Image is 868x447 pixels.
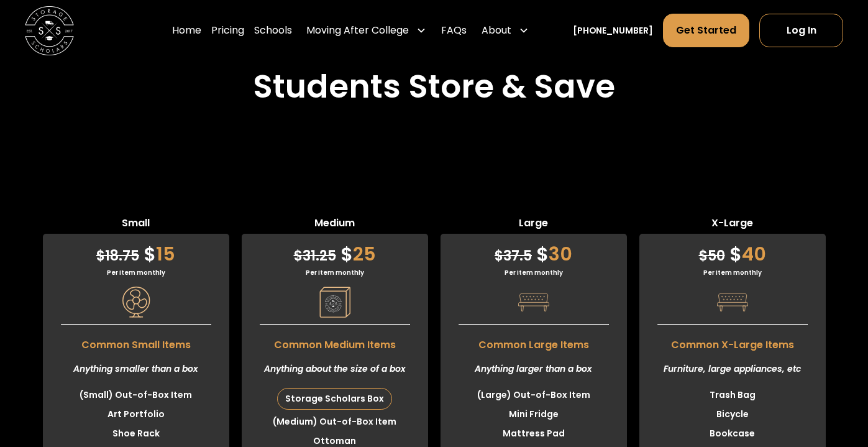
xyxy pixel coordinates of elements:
[495,246,503,265] span: $
[43,385,229,405] li: (Small) Out-of-Box Item
[278,389,391,409] div: Storage Scholars Box
[441,385,627,405] li: (Large) Out-of-Box Item
[717,287,748,318] img: Pricing Category Icon
[96,246,105,265] span: $
[441,216,627,234] span: Large
[25,6,75,56] img: Storage Scholars main logo
[663,14,749,48] a: Get Started
[294,246,303,265] span: $
[172,14,201,48] a: Home
[121,287,152,318] img: Pricing Category Icon
[253,67,615,106] h2: Students Store & Save
[242,412,428,431] li: (Medium) Out-of-Box Item
[242,353,428,385] div: Anything about the size of a box
[43,216,229,234] span: Small
[242,216,428,234] span: Medium
[211,14,244,48] a: Pricing
[43,424,229,443] li: Shoe Rack
[43,268,229,277] div: Per item monthly
[477,14,534,48] div: About
[639,331,826,353] span: Common X-Large Items
[639,385,826,405] li: Trash Bag
[759,14,843,48] a: Log In
[441,424,627,443] li: Mattress Pad
[441,353,627,385] div: Anything larger than a box
[294,246,336,265] span: 31.25
[729,241,742,267] span: $
[43,331,229,353] span: Common Small Items
[144,241,156,267] span: $
[639,234,826,268] div: 40
[96,246,139,265] span: 18.75
[242,331,428,353] span: Common Medium Items
[699,246,708,265] span: $
[254,14,292,48] a: Schools
[699,246,725,265] span: 50
[319,287,350,318] img: Pricing Category Icon
[639,353,826,385] div: Furniture, large appliances, etc
[441,331,627,353] span: Common Large Items
[242,268,428,277] div: Per item monthly
[43,405,229,424] li: Art Portfolio
[536,241,549,267] span: $
[340,241,353,267] span: $
[495,246,532,265] span: 37.5
[573,24,653,37] a: [PHONE_NUMBER]
[302,14,432,48] div: Moving After College
[306,24,409,39] div: Moving After College
[441,268,627,277] div: Per item monthly
[441,14,467,48] a: FAQs
[482,24,511,39] div: About
[639,268,826,277] div: Per item monthly
[441,405,627,424] li: Mini Fridge
[43,234,229,268] div: 15
[441,234,627,268] div: 30
[639,405,826,424] li: Bicycle
[242,234,428,268] div: 25
[639,424,826,443] li: Bookcase
[43,353,229,385] div: Anything smaller than a box
[518,287,549,318] img: Pricing Category Icon
[639,216,826,234] span: X-Large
